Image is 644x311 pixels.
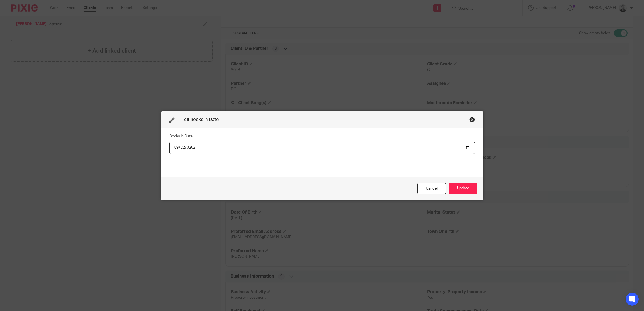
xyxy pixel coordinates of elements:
button: Update [449,183,477,194]
div: Close this dialog window [417,183,446,194]
label: Books In Date [169,134,193,139]
div: Close this dialog window [469,117,475,122]
span: Edit Books In Date [181,117,219,122]
input: YYYY-MM-DD [169,142,475,154]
